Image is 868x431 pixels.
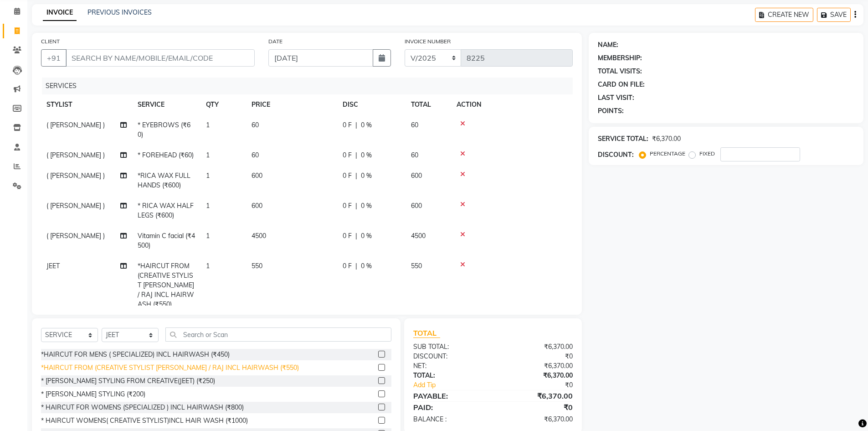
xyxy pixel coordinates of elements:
label: FIXED [699,150,715,158]
span: 0 % [361,120,372,130]
span: 4500 [252,232,266,240]
span: 600 [252,171,262,180]
span: | [355,201,357,211]
div: NAME: [598,40,618,50]
span: 0 F [343,171,352,181]
button: +91 [41,49,67,67]
th: STYLIST [41,94,132,115]
input: Search or Scan [165,327,391,342]
span: 600 [411,202,422,210]
div: * HAIRCUT FOR WOMENS (SPECIALIZED ) INCL HAIRWASH (₹800) [41,403,244,412]
div: ₹6,370.00 [652,134,681,144]
span: | [355,261,357,271]
span: 0 % [361,261,372,271]
span: 1 [206,202,210,210]
div: NET: [406,361,493,371]
div: SERVICE TOTAL: [598,134,648,144]
div: SERVICES [42,78,580,94]
th: TOTAL [406,94,451,115]
span: JEET [46,262,60,270]
div: ₹0 [493,402,580,413]
span: * FOREHEAD (₹60) [138,151,194,159]
div: *HAIRCUT FROM (CREATIVE STYLIST [PERSON_NAME] / RAJ INCL HAIRWASH (₹550) [41,363,299,373]
a: PREVIOUS INVOICES [87,8,152,16]
div: ₹0 [493,352,580,361]
label: INVOICE NUMBER [405,37,451,46]
span: | [355,231,357,241]
div: ₹6,370.00 [493,371,580,380]
div: ₹6,370.00 [493,361,580,371]
th: PRICE [246,94,337,115]
span: | [355,151,357,160]
span: 1 [206,121,210,129]
div: * [PERSON_NAME] STYLING (₹200) [41,389,145,399]
span: TOTAL [413,328,440,338]
span: *HAIRCUT FROM (CREATIVE STYLIST [PERSON_NAME] / RAJ INCL HAIRWASH (₹550) [138,262,194,308]
span: 550 [411,262,422,270]
label: CLIENT [41,37,60,46]
div: CARD ON FILE: [598,80,645,89]
span: ( [PERSON_NAME] ) [46,232,105,240]
div: ₹0 [508,380,580,390]
span: *RICA WAX FULL HANDS (₹600) [138,171,190,189]
div: ₹6,370.00 [493,390,580,401]
div: BALANCE : [406,415,493,424]
span: 4500 [411,232,426,240]
div: ₹6,370.00 [493,415,580,424]
span: 550 [252,262,262,270]
div: ₹6,370.00 [493,342,580,352]
th: QTY [200,94,246,115]
span: 60 [252,121,259,129]
div: SUB TOTAL: [406,342,493,352]
span: ( [PERSON_NAME] ) [46,171,105,180]
span: 1 [206,171,210,180]
span: * EYEBROWS (₹60) [138,121,190,139]
div: DISCOUNT: [598,150,634,160]
label: DATE [268,37,282,46]
div: TOTAL VISITS: [598,67,642,76]
span: 0 % [361,151,372,160]
span: 1 [206,232,210,240]
span: | [355,120,357,130]
span: 600 [411,171,422,180]
span: 0 % [361,171,372,181]
span: 1 [206,262,210,270]
div: *HAIRCUT FOR MENS ( SPECIALIZED) INCL HAIRWASH (₹450) [41,350,230,359]
span: 0 F [343,261,352,271]
div: * HAIRCUT WOMENS( CREATIVE STYLIST)INCL HAIR WASH (₹1000) [41,416,248,426]
input: SEARCH BY NAME/MOBILE/EMAIL/CODE [66,49,255,67]
a: Add Tip [406,380,507,390]
button: SAVE [817,8,851,22]
div: PAID: [406,402,493,413]
span: 0 F [343,151,352,160]
span: ( [PERSON_NAME] ) [46,121,105,129]
span: 600 [252,202,262,210]
span: 0 F [343,201,352,211]
th: SERVICE [132,94,200,115]
div: PAYABLE: [406,390,493,401]
div: MEMBERSHIP: [598,53,642,63]
span: Vitamin C facial (₹4500) [138,232,195,249]
span: 1 [206,151,210,159]
span: * RICA WAX HALF LEGS (₹600) [138,202,194,219]
a: INVOICE [43,5,77,21]
span: | [355,171,357,181]
span: 60 [252,151,259,159]
div: DISCOUNT: [406,352,493,361]
span: ( [PERSON_NAME] ) [46,151,105,159]
label: PERCENTAGE [650,150,685,158]
span: 0 F [343,231,352,241]
button: CREATE NEW [755,8,813,22]
span: 0 % [361,231,372,241]
div: LAST VISIT: [598,93,634,103]
span: 60 [411,121,418,129]
th: DISC [337,94,406,115]
span: 60 [411,151,418,159]
div: TOTAL: [406,371,493,380]
span: ( [PERSON_NAME] ) [46,202,105,210]
th: ACTION [451,94,573,115]
div: POINTS: [598,106,624,116]
span: 0 F [343,120,352,130]
span: 0 % [361,201,372,211]
div: * [PERSON_NAME] STYLING FROM CREATIVE(JEET) (₹250) [41,376,215,386]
